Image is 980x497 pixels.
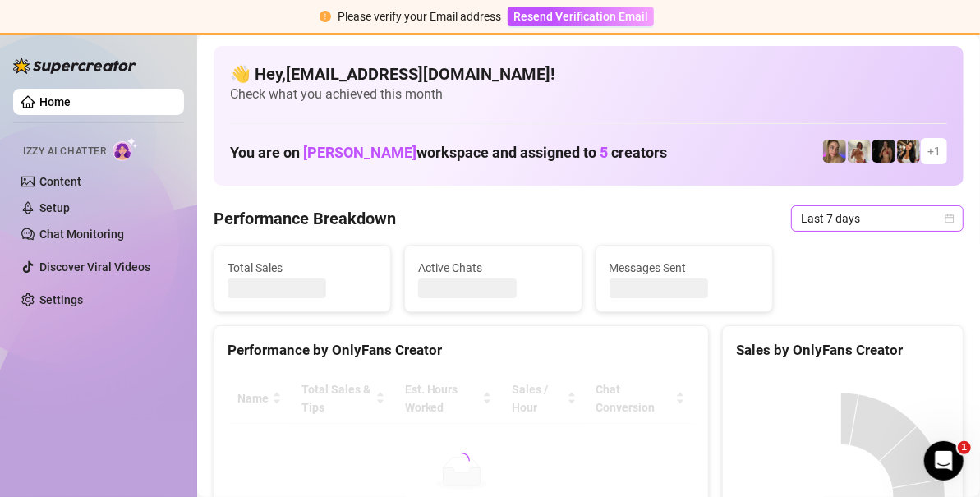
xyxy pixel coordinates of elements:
[303,144,416,161] span: [PERSON_NAME]
[418,259,568,277] span: Active Chats
[801,206,954,231] span: Last 7 days
[927,142,941,160] span: + 1
[214,207,396,230] h4: Performance Breakdown
[736,339,950,361] div: Sales by OnlyFans Creator
[13,58,136,74] img: logo-BBDzfeDw.svg
[39,293,83,306] a: Settings
[945,214,955,223] span: calendar
[230,85,947,104] span: Check what you achieved this month
[958,441,971,454] span: 1
[39,175,81,188] a: Content
[228,259,377,277] span: Total Sales
[450,449,473,472] span: loading
[39,228,124,241] a: Chat Monitoring
[897,140,920,163] img: AdelDahan
[230,62,947,85] h4: 👋 Hey, [EMAIL_ADDRESS][DOMAIN_NAME] !
[39,201,70,214] a: Setup
[113,137,138,161] img: AI Chatter
[600,144,608,161] span: 5
[610,259,759,277] span: Messages Sent
[848,140,871,163] img: Green
[23,144,106,159] span: Izzy AI Chatter
[228,339,695,361] div: Performance by OnlyFans Creator
[338,7,501,25] div: Please verify your Email address
[513,10,648,23] span: Resend Verification Email
[39,260,150,274] a: Discover Viral Videos
[508,7,654,26] button: Resend Verification Email
[320,11,331,22] span: exclamation-circle
[924,441,964,481] iframe: Intercom live chat
[823,140,846,163] img: Cherry
[230,144,667,162] h1: You are on workspace and assigned to creators
[39,95,71,108] a: Home
[872,140,895,163] img: the_bohema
